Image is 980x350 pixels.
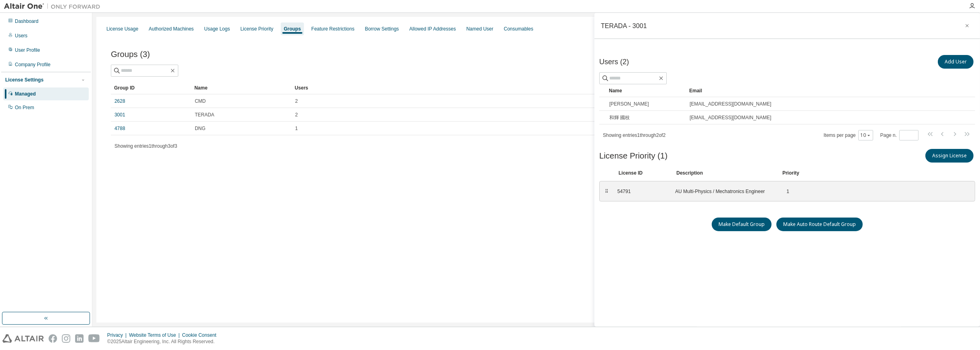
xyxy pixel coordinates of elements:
[107,332,129,338] div: Privacy
[62,334,70,343] img: instagram.svg
[617,188,666,195] div: 54791
[676,170,773,176] div: Description
[149,26,194,32] div: Authorized Machines
[295,81,939,94] div: Users
[609,114,630,121] span: 和輝 國枝
[609,84,683,97] div: Name
[195,125,206,132] span: DNG
[15,33,27,39] div: Users
[466,26,493,32] div: Named User
[114,125,125,132] a: 4788
[712,218,772,231] button: Make Default Group
[15,91,36,97] div: Managed
[504,26,533,32] div: Consumables
[824,130,873,140] span: Items per page
[782,170,799,176] div: Priority
[2,334,44,343] img: altair_logo.svg
[675,188,772,195] div: AU Multi-Physics / Mechatronics Engineer
[619,170,667,176] div: License ID
[599,151,668,161] span: License Priority (1)
[690,114,771,121] span: [EMAIL_ADDRESS][DOMAIN_NAME]
[295,112,298,118] span: 2
[15,61,51,68] div: Company Profile
[114,98,125,104] a: 2628
[880,130,919,140] span: Page n.
[49,334,57,343] img: facebook.svg
[15,104,34,111] div: On Prem
[114,143,177,149] span: Showing entries 1 through 3 of 3
[114,81,188,94] div: Group ID
[365,26,399,32] div: Borrow Settings
[129,332,182,338] div: Website Terms of Use
[114,112,125,118] a: 3001
[194,81,288,94] div: Name
[107,338,221,345] p: © 2025 Altair Engineering, Inc. All Rights Reserved.
[4,2,104,10] img: Altair One
[781,188,789,195] div: 1
[690,101,771,107] span: [EMAIL_ADDRESS][DOMAIN_NAME]
[106,26,138,32] div: License Usage
[204,26,230,32] div: Usage Logs
[75,334,84,343] img: linkedin.svg
[860,132,871,138] button: 10
[938,55,974,69] button: Add User
[15,18,39,24] div: Dashboard
[601,22,647,29] div: TERADA - 3001
[776,218,863,231] button: Make Auto Route Default Group
[609,101,649,107] span: [PERSON_NAME]
[604,188,609,195] div: ⠿
[195,112,214,118] span: TERADA
[311,26,354,32] div: Feature Restrictions
[603,132,666,138] span: Showing entries 1 through 2 of 2
[599,58,629,66] span: Users (2)
[295,125,298,132] span: 1
[88,334,100,343] img: youtube.svg
[111,50,150,59] span: Groups (3)
[409,26,456,32] div: Allowed IP Addresses
[5,77,43,83] div: License Settings
[195,98,206,104] span: CMD
[689,84,955,97] div: Email
[241,26,274,32] div: License Priority
[925,149,974,163] button: Assign License
[15,47,40,53] div: User Profile
[284,26,301,32] div: Groups
[295,98,298,104] span: 2
[182,332,221,338] div: Cookie Consent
